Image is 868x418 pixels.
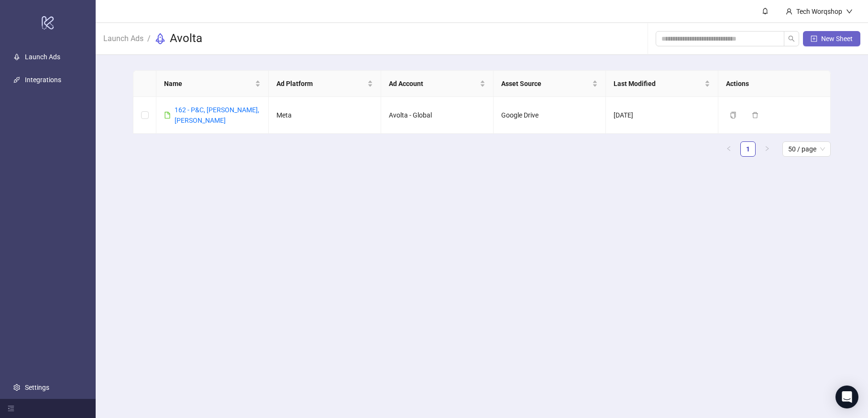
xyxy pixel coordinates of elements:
[101,32,145,43] a: Launch Ads
[381,97,494,134] td: Avolta - Global
[821,35,853,43] span: New Sheet
[788,35,795,42] span: search
[147,31,151,46] li: /
[501,78,590,89] span: Asset Source
[788,142,825,156] span: 50 / page
[164,78,253,89] span: Name
[164,112,171,118] span: file
[759,141,775,157] li: Next Page
[269,71,381,97] th: Ad Platform
[721,141,736,157] button: left
[762,8,769,14] span: bell
[276,78,365,89] span: Ad Platform
[752,112,758,118] span: delete
[25,76,61,84] a: Integrations
[25,53,60,61] a: Launch Ads
[792,6,846,17] div: Tech Worqshop
[170,31,202,46] h3: Avolta
[741,142,755,156] a: 1
[25,384,49,391] a: Settings
[740,141,756,157] li: 1
[718,71,831,97] th: Actions
[730,112,736,118] span: copy
[759,141,775,157] button: right
[494,97,606,134] td: Google Drive
[154,33,166,44] span: rocket
[764,146,770,151] span: right
[835,386,858,408] div: Open Intercom Messenger
[606,97,718,134] td: [DATE]
[381,71,494,97] th: Ad Account
[786,8,792,15] span: user
[726,146,732,151] span: left
[606,71,718,97] th: Last Modified
[721,141,736,157] li: Previous Page
[846,8,853,15] span: down
[8,405,14,412] span: menu-fold
[175,106,259,124] a: 162 - P&C, [PERSON_NAME], [PERSON_NAME]
[811,35,817,42] span: plus-square
[156,71,269,97] th: Name
[269,97,381,134] td: Meta
[389,78,478,89] span: Ad Account
[782,141,831,157] div: Page Size
[614,78,703,89] span: Last Modified
[803,31,860,46] button: New Sheet
[494,71,606,97] th: Asset Source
